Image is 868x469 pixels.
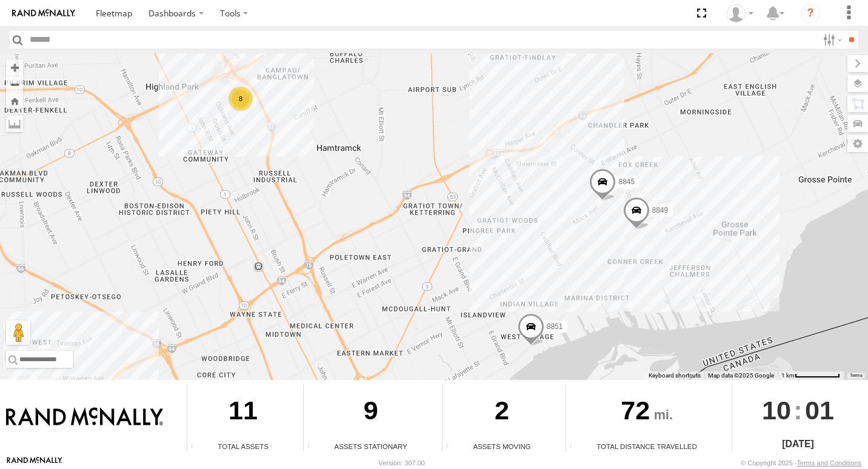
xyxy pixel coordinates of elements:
[732,437,864,451] div: [DATE]
[732,384,864,436] div: :
[649,371,701,380] button: Keyboard shortcuts
[762,384,791,436] span: 10
[304,442,322,451] div: Total number of assets current stationary.
[304,441,438,451] div: Assets Stationary
[618,177,635,185] span: 8845
[741,459,861,467] div: © Copyright 2025 -
[12,9,75,18] img: rand-logo.svg
[566,384,727,441] div: 72
[442,441,561,451] div: Assets Moving
[7,457,62,469] a: Visit our Website
[781,372,795,379] span: 1 km
[847,135,868,152] label: Map Settings
[708,372,774,379] span: Map data ©2025 Google
[442,384,561,441] div: 2
[379,459,425,467] div: Version: 307.00
[304,384,438,441] div: 9
[442,442,461,451] div: Total number of assets current in transit.
[723,4,758,22] div: Valeo Dash
[187,442,205,451] div: Total number of Enabled Assets
[566,442,584,451] div: Total distance travelled by all assets within specified date range and applied filters
[229,87,253,111] div: 8
[6,76,23,93] button: Zoom out
[6,321,30,345] button: Drag Pegman onto the map to open Street View
[850,373,863,378] a: Terms (opens in new tab)
[187,384,299,441] div: 11
[778,371,844,380] button: Map Scale: 1 km per 71 pixels
[6,407,163,428] img: Rand McNally
[187,441,299,451] div: Total Assets
[566,441,727,451] div: Total Distance Travelled
[801,4,820,23] i: ?
[805,384,834,436] span: 01
[547,322,563,331] span: 8851
[797,459,861,467] a: Terms and Conditions
[6,115,23,132] label: Measure
[6,59,23,76] button: Zoom in
[818,31,844,48] label: Search Filter Options
[652,206,669,215] span: 8849
[6,93,23,109] button: Zoom Home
